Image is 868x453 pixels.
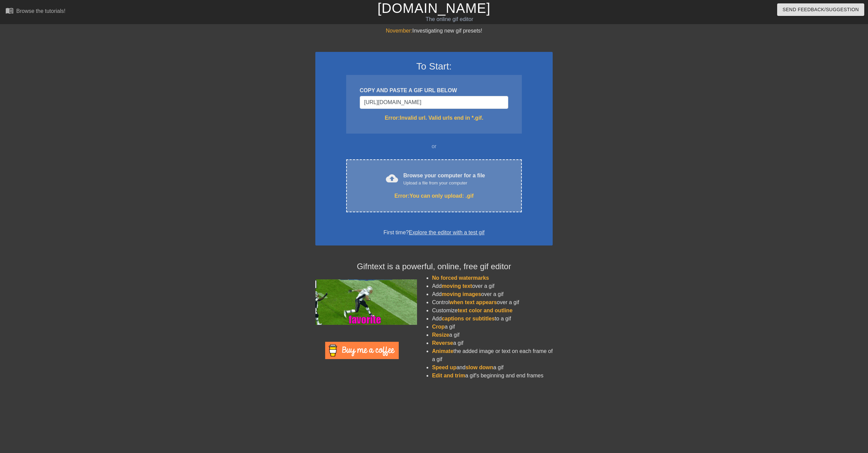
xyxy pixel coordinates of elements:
[432,331,553,339] li: a gif
[315,27,553,35] div: Investigating new gif presets!
[403,172,485,186] div: Browse your computer for a file
[432,323,553,331] li: a gif
[432,363,553,372] li: and a gif
[324,229,544,237] div: First time?
[432,282,553,290] li: Add over a gif
[432,324,445,330] span: Crop
[5,6,14,15] span: menu_book
[432,348,453,354] span: Animate
[432,347,553,363] li: the added image or text on each frame of a gif
[386,28,412,34] span: November:
[442,316,495,321] span: captions or subtitles
[315,279,417,325] img: football_small.gif
[450,299,497,305] span: when text appears
[293,15,606,23] div: The online gif editor
[432,372,553,380] li: a gif's beginning and end frames
[432,339,553,347] li: a gif
[324,61,544,72] h3: To Start:
[458,308,513,313] span: text color and outline
[16,8,65,14] div: Browse the tutorials!
[432,332,449,338] span: Resize
[5,6,65,17] a: Browse the tutorials!
[315,262,553,272] h4: Gifntext is a powerful, online, free gif editor
[432,315,553,323] li: Add to a gif
[432,275,489,281] span: No forced watermarks
[386,172,398,184] span: cloud_upload
[777,3,864,16] button: Send Feedback/Suggestion
[442,283,472,289] span: moving text
[325,342,399,359] img: Buy Me A Coffee
[360,96,508,109] input: Username
[432,340,453,346] span: Reverse
[432,307,553,315] li: Customize
[466,365,493,370] span: slow down
[333,142,535,151] div: or
[377,1,490,16] a: [DOMAIN_NAME]
[432,373,465,378] span: Edit and trim
[442,291,481,297] span: moving images
[432,365,456,370] span: Speed up
[432,290,553,298] li: Add over a gif
[360,86,508,95] div: COPY AND PASTE A GIF URL BELOW
[403,180,485,186] div: Upload a file from your computer
[409,230,485,235] a: Explore the editor with a test gif
[432,298,553,307] li: Control over a gif
[360,192,508,200] div: Error: You can only upload: .gif
[783,5,859,14] span: Send Feedback/Suggestion
[360,114,508,122] div: Error: Invalid url. Valid urls end in *.gif.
